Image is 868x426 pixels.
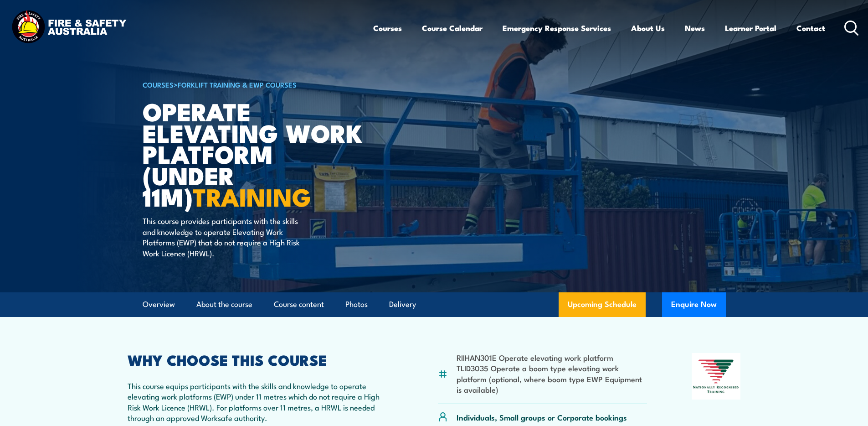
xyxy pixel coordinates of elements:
[796,16,825,40] a: Contact
[631,16,665,40] a: About Us
[143,79,368,90] h6: >
[128,380,394,423] p: This course equips participants with the skills and knowledge to operate elevating work platforms...
[274,292,324,317] a: Course content
[143,215,309,258] p: This course provides participants with the skills and knowledge to operate Elevating Work Platfor...
[685,16,705,40] a: News
[143,79,174,89] a: COURSES
[457,352,647,363] li: RIIHAN301E Operate elevating work platform
[457,412,627,422] p: Individuals, Small groups or Corporate bookings
[178,79,297,89] a: Forklift Training & EWP Courses
[345,292,368,317] a: Photos
[389,292,416,317] a: Delivery
[193,177,311,215] strong: TRAINING
[422,16,483,40] a: Course Calendar
[143,100,368,207] h1: Operate Elevating Work Platform (under 11m)
[662,292,726,317] button: Enquire Now
[128,353,394,366] h2: WHY CHOOSE THIS COURSE
[725,16,776,40] a: Learner Portal
[143,292,175,317] a: Overview
[373,16,402,40] a: Courses
[692,353,741,400] img: Nationally Recognised Training logo.
[196,292,252,317] a: About the course
[503,16,611,40] a: Emergency Response Services
[559,292,646,317] a: Upcoming Schedule
[457,363,647,395] li: TLID3035 Operate a boom type elevating work platform (optional, where boom type EWP Equipment is ...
